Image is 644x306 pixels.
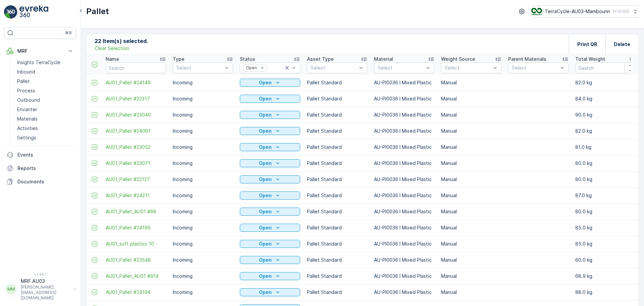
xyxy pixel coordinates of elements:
[575,62,636,73] input: Search
[371,123,438,139] td: AU-PI0036 I Mixed Plastic
[106,241,166,247] a: AU01_soft plastics 10
[6,284,16,295] div: MM
[371,187,438,204] td: AU-PI0036 I Mixed Plastic
[17,116,38,122] p: Materials
[17,69,35,75] p: Inbound
[575,56,605,62] p: Total Weight
[106,144,166,150] a: AU01_Pallet #23052
[304,252,371,268] td: Pallet Standard
[106,56,119,62] p: Name
[240,191,300,200] button: Open
[304,220,371,236] td: Pallet Standard
[17,178,74,185] p: Documents
[304,268,371,284] td: Pallet Standard
[4,44,76,58] button: MRF
[371,139,438,155] td: AU-PI0036 I Mixed Plastic
[259,257,272,263] p: Open
[4,278,76,301] button: MMMRF.AU03[PERSON_NAME][EMAIL_ADDRESS][DOMAIN_NAME]
[240,111,300,119] button: Open
[240,224,300,232] button: Open
[240,272,300,280] button: Open
[572,155,639,171] td: 80.0 kg
[173,56,184,62] p: Type
[371,252,438,268] td: AU-PI0036 I Mixed Plastic
[14,67,76,77] a: Inbound
[240,240,300,248] button: Open
[106,176,166,183] span: AU01_Pallet #22127
[572,236,639,252] td: 85.0 kg
[259,241,272,247] p: Open
[378,64,424,71] p: Select
[438,171,505,187] td: Manual
[240,56,255,62] p: Status
[92,290,97,295] div: Toggle Row Selected
[572,187,639,204] td: 87.0 kg
[240,256,300,264] button: Open
[106,192,166,199] span: AU01_Pallet #24211
[4,148,76,162] a: Events
[371,284,438,300] td: AU-PI0036 I Mixed Plastic
[371,75,438,91] td: AU-PI0036 I Mixed Plastic
[572,284,639,300] td: 88.0 kg
[259,144,272,150] p: Open
[169,139,236,155] td: Incoming
[106,112,166,118] a: AU01_Pallet #23040
[4,162,76,175] a: Reports
[240,159,300,167] button: Open
[572,268,639,284] td: 68.9 kg
[106,160,166,167] a: AU01_Pallet #23071
[14,124,76,133] a: Activities
[4,175,76,188] a: Documents
[259,208,272,215] p: Open
[438,139,505,155] td: Manual
[259,224,272,231] p: Open
[106,79,166,86] span: AU01_Pallet #24149
[304,139,371,155] td: Pallet Standard
[17,165,74,172] p: Reports
[438,107,505,123] td: Manual
[106,224,166,231] span: AU01_Pallet #24190
[371,171,438,187] td: AU-PI0036 I Mixed Plastic
[106,208,166,215] span: AU01_Pallet_AU01 #68
[21,278,70,285] p: MRF.AU03
[531,8,542,15] img: image_D6FFc8H.png
[176,64,223,71] p: Select
[4,5,17,19] img: logo
[17,87,35,94] p: Process
[438,220,505,236] td: Manual
[259,65,266,71] div: Remove Open
[240,143,300,151] button: Open
[106,273,166,279] a: AU01_Pallet_AU01 #914
[106,95,166,102] a: AU01_Pallet #22317
[240,127,300,135] button: Open
[445,64,491,71] p: Select
[240,175,300,183] button: Open
[438,91,505,107] td: Manual
[169,268,236,284] td: Incoming
[169,91,236,107] td: Incoming
[304,187,371,204] td: Pallet Standard
[304,155,371,171] td: Pallet Standard
[304,284,371,300] td: Pallet Standard
[259,128,272,134] p: Open
[106,257,166,263] a: AU01_Pallet #23548
[438,204,505,220] td: Manual
[92,96,97,101] div: Toggle Row Selected
[572,107,639,123] td: 90.0 kg
[572,220,639,236] td: 85.0 kg
[14,133,76,142] a: Settings
[614,41,630,48] p: Delete
[169,236,236,252] td: Incoming
[371,107,438,123] td: AU-PI0036 I Mixed Plastic
[441,56,475,62] p: Weight Source
[577,41,597,48] p: Print QR
[508,56,546,62] p: Parent Materials
[169,284,236,300] td: Incoming
[307,56,334,62] p: Asset Type
[572,139,639,155] td: 81.0 kg
[259,176,272,183] p: Open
